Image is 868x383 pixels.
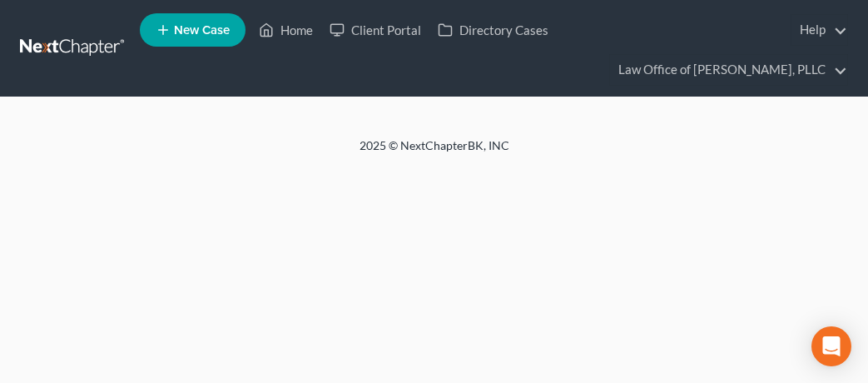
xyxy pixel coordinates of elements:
a: Home [250,15,321,45]
a: Directory Cases [429,15,557,45]
div: 2025 © NextChapterBK, INC [35,137,834,167]
new-legal-case-button: New Case [140,13,246,47]
a: Client Portal [321,15,429,45]
a: Law Office of [PERSON_NAME], PLLC [610,55,847,85]
a: Help [791,15,847,45]
div: Open Intercom Messenger [811,326,851,366]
